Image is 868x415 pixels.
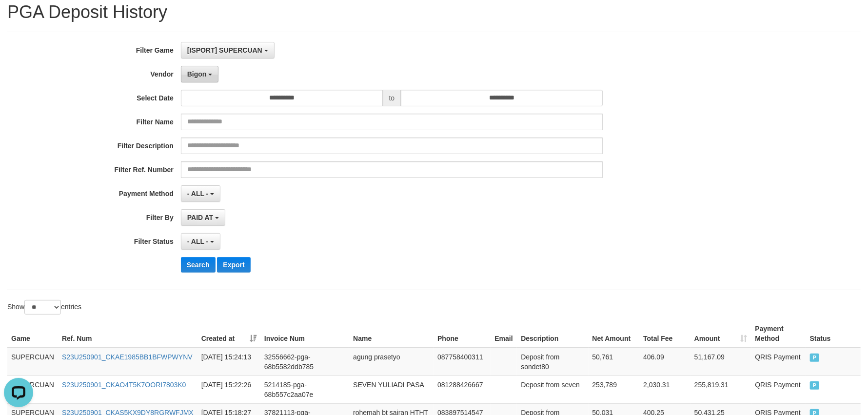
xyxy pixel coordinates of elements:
[434,320,491,348] th: Phone
[187,46,262,54] span: [ISPORT] SUPERCUAN
[589,348,640,376] td: 50,761
[181,233,220,250] button: - ALL -
[181,42,275,59] button: [ISPORT] SUPERCUAN
[751,320,806,348] th: Payment Method
[639,348,690,376] td: 406.09
[181,185,220,202] button: - ALL -
[62,353,193,361] a: S23U250901_CKAE1985BB1BFWPWYNV
[260,348,349,376] td: 32556662-pga-68b5582ddb785
[187,190,209,198] span: - ALL -
[58,320,197,348] th: Ref. Num
[181,66,219,82] button: Bigon
[197,320,260,348] th: Created at: activate to sort column ascending
[7,320,58,348] th: Game
[217,257,250,273] button: Export
[589,375,640,403] td: 253,789
[7,300,81,315] label: Show entries
[4,4,33,33] button: Open LiveChat chat widget
[197,348,260,376] td: [DATE] 15:24:13
[690,348,751,376] td: 51,167.09
[24,300,61,315] select: Showentries
[751,375,806,403] td: QRIS Payment
[517,348,588,376] td: Deposit from sondet80
[491,320,517,348] th: Email
[187,237,209,245] span: - ALL -
[383,90,401,106] span: to
[434,348,491,376] td: 087758400311
[517,375,588,403] td: Deposit from seven
[810,381,820,390] span: PAID
[7,348,58,376] td: SUPERCUAN
[197,375,260,403] td: [DATE] 15:22:26
[690,375,751,403] td: 255,819.31
[349,348,434,376] td: agung prasetyo
[7,2,861,22] h1: PGA Deposit History
[589,320,640,348] th: Net Amount
[349,320,434,348] th: Name
[806,320,861,348] th: Status
[349,375,434,403] td: SEVEN YULIADI PASA
[62,381,186,389] a: S23U250901_CKAO4T5K7OORI7803K0
[187,214,213,221] span: PAID AT
[751,348,806,376] td: QRIS Payment
[187,70,207,78] span: Bigon
[810,354,820,362] span: PAID
[517,320,588,348] th: Description
[639,320,690,348] th: Total Fee
[181,257,216,273] button: Search
[260,320,349,348] th: Invoice Num
[639,375,690,403] td: 2,030.31
[434,375,491,403] td: 081288426667
[690,320,751,348] th: Amount: activate to sort column ascending
[260,375,349,403] td: 5214185-pga-68b557c2aa07e
[181,209,225,226] button: PAID AT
